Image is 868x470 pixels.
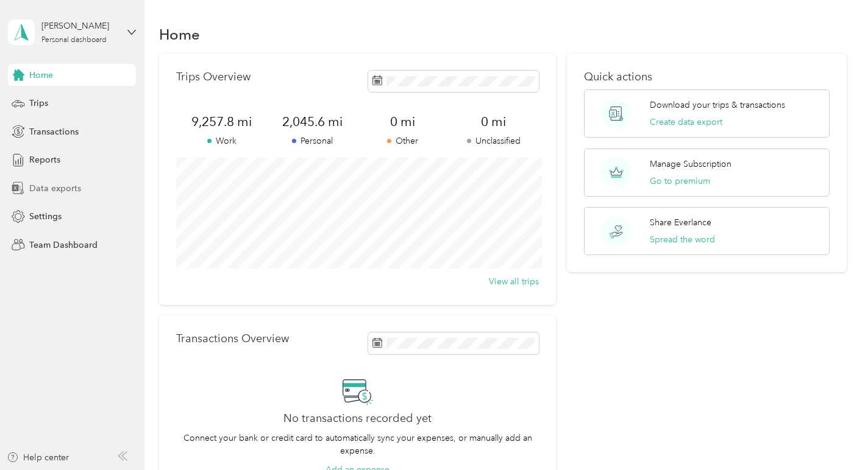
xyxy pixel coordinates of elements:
[267,113,358,130] span: 2,045.6 mi
[176,432,539,457] p: Connect your bank or credit card to automatically sync your expenses, or manually add an expense.
[176,332,289,345] p: Transactions Overview
[159,28,200,41] h1: Home
[29,210,62,223] span: Settings
[29,239,98,251] span: Team Dashboard
[176,135,267,147] p: Work
[489,275,539,288] button: View all trips
[29,97,48,110] span: Trips
[41,19,118,32] div: [PERSON_NAME]
[650,233,715,246] button: Spread the word
[29,153,60,166] span: Reports
[358,113,449,130] span: 0 mi
[650,175,710,188] button: Go to premium
[283,412,432,425] h2: No transactions recorded yet
[650,158,731,170] p: Manage Subscription
[650,116,722,128] button: Create data export
[29,182,81,195] span: Data exports
[448,113,539,130] span: 0 mi
[650,99,785,111] p: Download your trips & transactions
[800,402,868,470] iframe: Everlance-gr Chat Button Frame
[29,125,79,138] span: Transactions
[176,71,251,83] p: Trips Overview
[7,451,69,464] button: Help center
[584,71,830,83] p: Quick actions
[267,135,358,147] p: Personal
[29,69,53,82] span: Home
[448,135,539,147] p: Unclassified
[650,216,711,229] p: Share Everlance
[41,37,107,44] div: Personal dashboard
[176,113,267,130] span: 9,257.8 mi
[358,135,449,147] p: Other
